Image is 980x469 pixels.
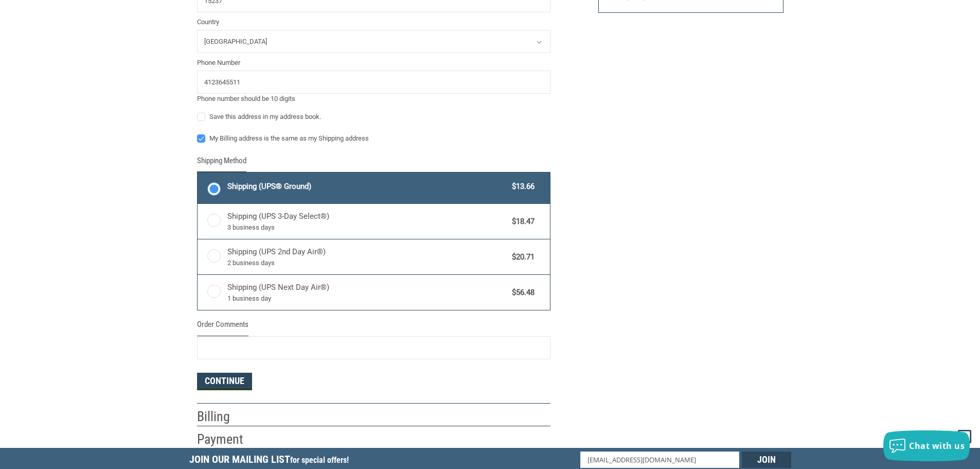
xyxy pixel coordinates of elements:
[197,134,550,143] label: My Billing address is the same as my Shipping address
[197,431,257,448] h2: Payment
[197,113,550,121] label: Save this address in my address book.
[197,94,550,104] div: Phone number should be 10 digits
[883,430,970,461] button: Chat with us
[227,222,507,233] span: 3 business days
[507,251,535,263] span: $20.71
[507,287,535,299] span: $56.48
[290,455,349,465] span: for special offers!
[227,282,507,303] span: Shipping (UPS Next Day Air®)
[580,451,739,468] input: Email
[197,408,257,425] h2: Billing
[197,155,246,172] legend: Shipping Method
[227,258,507,268] span: 2 business days
[197,17,550,27] label: Country
[227,293,507,304] span: 1 business day
[507,181,535,193] span: $13.66
[197,58,550,68] label: Phone Number
[197,373,252,390] button: Continue
[227,211,507,232] span: Shipping (UPS 3-Day Select®)
[742,451,791,468] input: Join
[507,216,535,228] span: $18.47
[227,246,507,268] span: Shipping (UPS 2nd Day Air®)
[197,319,248,336] legend: Order Comments
[909,440,965,451] span: Chat with us
[227,181,507,193] span: Shipping (UPS® Ground)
